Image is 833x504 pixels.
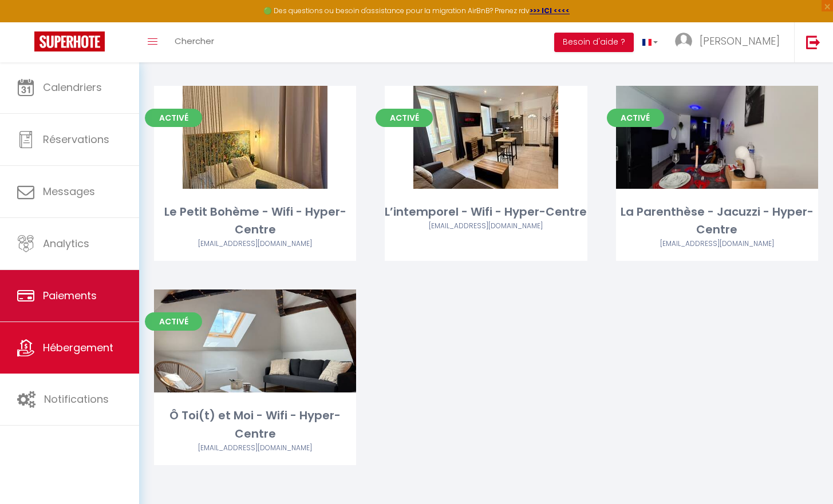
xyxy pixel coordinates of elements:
[700,34,780,48] span: [PERSON_NAME]
[43,184,95,199] span: Messages
[376,109,433,127] span: Activé
[607,109,664,127] span: Activé
[43,80,102,94] span: Calendriers
[154,203,356,239] div: Le Petit Bohème - Wifi - Hyper-Centre
[806,35,820,49] img: logout
[43,340,113,355] span: Hébergement
[34,31,105,51] img: Super Booking
[44,392,109,406] span: Notifications
[616,203,818,239] div: La Parenthèse - Jacuzzi - Hyper-Centre
[43,236,89,251] span: Analytics
[385,203,587,221] div: L’intemporel - Wifi - Hyper-Centre
[666,22,794,62] a: ... [PERSON_NAME]
[145,109,202,127] span: Activé
[385,221,587,232] div: Airbnb
[43,132,109,146] span: Réservations
[554,33,634,52] button: Besoin d'aide ?
[154,407,356,443] div: Ô Toi(t) et Moi - Wifi - Hyper-Centre
[154,239,356,249] div: Airbnb
[530,6,570,15] a: >>> ICI <<<<
[175,35,214,47] span: Chercher
[154,443,356,454] div: Airbnb
[145,312,202,331] span: Activé
[675,33,692,50] img: ...
[43,288,97,303] span: Paiements
[166,22,223,62] a: Chercher
[616,239,818,249] div: Airbnb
